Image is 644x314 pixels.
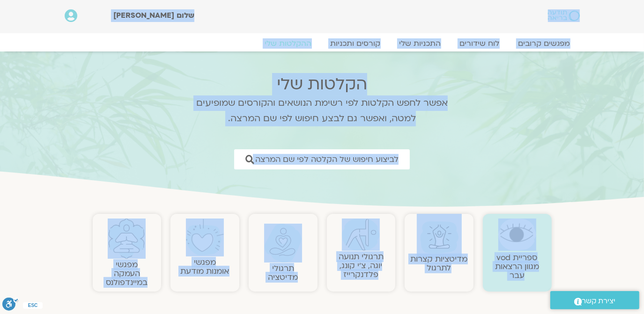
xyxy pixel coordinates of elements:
h2: הקלטות שלי [184,75,460,94]
a: לוח שידורים [451,39,509,48]
span: לביצוע חיפוש של הקלטה לפי שם המרצה [255,155,399,164]
a: מפגשיהעמקה במיינדפולנס [106,259,148,288]
nav: Menu [65,39,580,48]
a: לביצוע חיפוש של הקלטה לפי שם המרצה [234,149,410,169]
a: מפגשים קרובים [509,39,580,48]
a: קורסים ותכניות [321,39,390,48]
p: אפשר לחפש הקלטות לפי רשימת הנושאים והקורסים שמופיעים למטה, ואפשר גם לבצע חיפוש לפי שם המרצה. [184,95,460,126]
span: יצירת קשר [582,295,616,307]
a: מפגשיאומנות מודעת [181,257,229,277]
a: מדיטציות קצרות לתרגול [411,254,468,273]
span: שלום [PERSON_NAME] [113,10,194,21]
a: ההקלטות שלי [256,39,321,48]
a: התכניות שלי [390,39,451,48]
a: תרגולי תנועהיוגה, צ׳י קונג, פלדנקרייז [339,251,384,280]
a: יצירת קשר [550,291,639,309]
a: תרגולימדיטציה [268,263,298,283]
a: ספריית vodמגוון הרצאות עבר [495,252,539,281]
